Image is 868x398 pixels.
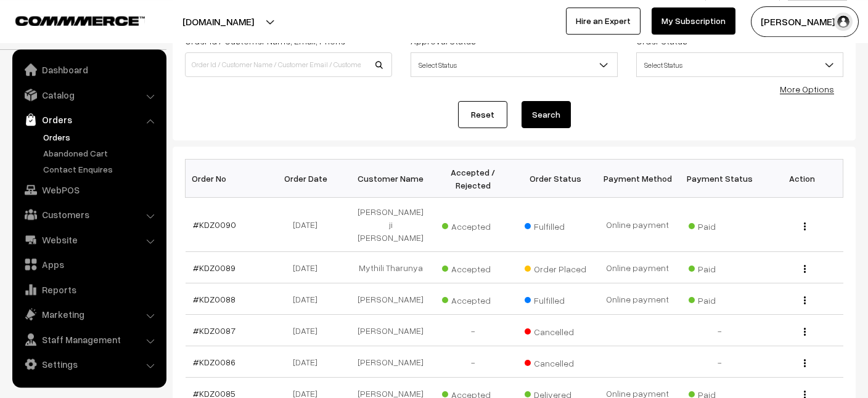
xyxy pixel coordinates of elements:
td: [PERSON_NAME] [350,346,432,378]
th: Payment Method [596,160,678,198]
td: [DATE] [268,283,350,315]
span: Select Status [637,54,843,76]
td: [PERSON_NAME] ji [PERSON_NAME] [350,198,432,252]
a: My Subscription [652,7,735,35]
span: Fulfilled [525,217,586,233]
button: [PERSON_NAME] S… [751,6,859,37]
a: Apps [15,253,162,275]
span: Cancelled [525,322,586,338]
th: Order Status [514,160,596,198]
button: Search [522,101,571,128]
td: [DATE] [268,252,350,283]
img: Menu [804,359,806,367]
a: More Options [780,84,834,94]
a: #KDZ0086 [193,357,235,367]
a: #KDZ0089 [193,262,235,273]
td: - [432,315,514,346]
img: Menu [804,328,806,336]
a: Catalog [15,84,162,106]
img: COMMMERCE [15,16,145,25]
th: Accepted / Rejected [432,160,514,198]
td: Mythili Tharunya [350,252,432,283]
td: Online payment [596,252,678,283]
th: Order Date [268,160,350,198]
a: Dashboard [15,59,162,81]
a: Contact Enquires [40,163,162,176]
button: [DOMAIN_NAME] [139,6,297,37]
img: Menu [804,265,806,273]
td: [PERSON_NAME] [350,315,432,346]
a: Reset [458,101,507,128]
span: Order Placed [525,259,586,275]
td: - [432,346,514,378]
img: user [834,12,853,31]
td: [DATE] [268,315,350,346]
a: WebPOS [15,179,162,201]
th: Action [761,160,843,198]
span: Accepted [442,259,504,275]
span: Paid [689,217,750,233]
span: Cancelled [525,354,586,370]
a: #KDZ0090 [193,219,236,230]
th: Customer Name [350,160,432,198]
a: Orders [15,108,162,131]
a: Abandoned Cart [40,147,162,160]
span: Accepted [442,217,504,233]
img: Menu [804,222,806,230]
span: Select Status [411,54,617,76]
td: - [679,315,761,346]
span: Paid [689,259,750,275]
a: Reports [15,278,162,301]
td: Online payment [596,283,678,315]
td: [PERSON_NAME] [350,283,432,315]
span: Paid [689,291,750,307]
a: Staff Management [15,328,162,351]
td: [DATE] [268,198,350,252]
a: #KDZ0088 [193,294,235,304]
a: COMMMERCE [15,12,123,27]
input: Order Id / Customer Name / Customer Email / Customer Phone [185,52,392,77]
a: Marketing [15,303,162,325]
a: Website [15,229,162,251]
a: #KDZ0087 [193,325,235,336]
th: Payment Status [679,160,761,198]
span: Select Status [411,52,618,77]
span: Select Status [636,52,843,77]
td: Online payment [596,198,678,252]
a: Settings [15,353,162,375]
a: Hire an Expert [566,7,641,35]
span: Accepted [442,291,504,307]
td: [DATE] [268,346,350,378]
th: Order No [186,160,268,198]
span: Fulfilled [525,291,586,307]
a: Orders [40,131,162,144]
img: Menu [804,296,806,304]
a: Customers [15,203,162,225]
td: - [679,346,761,378]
